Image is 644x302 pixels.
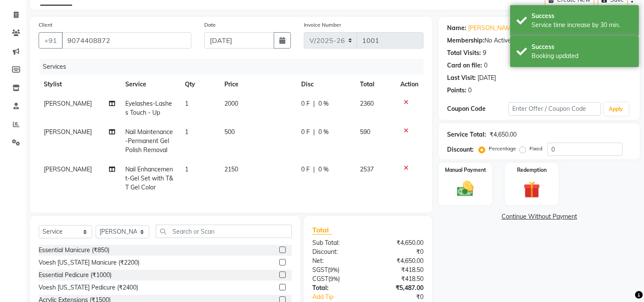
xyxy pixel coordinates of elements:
[318,99,329,108] span: 0 %
[312,266,328,274] span: SGST
[312,226,332,235] span: Total
[224,100,238,107] span: 2000
[529,145,542,153] label: Fixed
[447,73,476,82] div: Last Visit:
[395,75,423,94] th: Action
[368,265,430,275] div: ₹418.50
[306,265,368,275] div: ( )
[368,238,430,247] div: ₹4,650.00
[180,75,219,94] th: Qty
[306,293,378,302] a: Add Tip
[532,12,632,21] div: Success
[360,100,374,107] span: 2360
[368,256,430,265] div: ₹4,650.00
[306,247,368,256] div: Discount:
[318,128,329,137] span: 0 %
[445,166,486,174] label: Manual Payment
[368,284,430,293] div: ₹5,487.00
[301,128,310,137] span: 0 F
[126,128,173,154] span: Nail Maintenance-Permanent Gel Polish Removal
[121,75,180,94] th: Service
[489,145,516,153] label: Percentage
[447,61,482,70] div: Card on file:
[447,145,474,154] div: Discount:
[368,275,430,284] div: ₹418.50
[62,32,191,49] input: Search by Name/Mobile/Email/Code
[508,102,600,116] input: Enter Offer / Coupon Code
[440,212,638,221] a: Continue Without Payment
[447,24,466,33] div: Name:
[478,73,496,82] div: [DATE]
[304,21,341,29] label: Invoice Number
[532,52,632,61] div: Booking updated
[490,130,517,139] div: ₹4,650.00
[306,275,368,284] div: ( )
[484,61,487,70] div: 0
[447,130,486,139] div: Service Total:
[360,128,371,136] span: 590
[156,225,292,238] input: Search or Scan
[312,275,328,283] span: CGST
[306,284,368,293] div: Total:
[483,49,486,58] div: 9
[330,266,338,273] span: 9%
[44,128,92,136] span: [PERSON_NAME]
[447,104,508,113] div: Coupon Code
[532,21,632,30] div: Service time increase by 30 min.
[318,165,329,174] span: 0 %
[604,103,629,116] button: Apply
[39,59,430,75] div: Services
[532,43,632,52] div: Success
[39,258,139,267] div: Voesh [US_STATE] Manicure (₹2200)
[355,75,396,94] th: Total
[39,75,121,94] th: Stylist
[306,238,368,247] div: Sub Total:
[452,179,479,198] img: _cash.svg
[306,256,368,265] div: Net:
[44,100,92,107] span: [PERSON_NAME]
[39,32,63,49] button: +91
[44,165,92,173] span: [PERSON_NAME]
[39,271,112,280] div: Essential Pedicure (₹1000)
[468,86,472,95] div: 0
[447,36,484,45] div: Membership:
[447,49,481,58] div: Total Visits:
[224,128,235,136] span: 500
[517,166,547,174] label: Redemption
[296,75,355,94] th: Disc
[360,165,374,173] span: 2537
[39,283,138,292] div: Voesh [US_STATE] Pedicure (₹2400)
[301,165,310,174] span: 0 F
[185,128,188,136] span: 1
[330,275,338,282] span: 9%
[313,128,315,137] span: |
[447,36,631,45] div: No Active Membership
[185,165,188,173] span: 1
[378,293,430,302] div: ₹0
[39,21,52,29] label: Client
[313,165,315,174] span: |
[447,86,466,95] div: Points:
[518,179,545,200] img: _gift.svg
[224,165,238,173] span: 2150
[301,99,310,108] span: 0 F
[313,99,315,108] span: |
[39,246,109,255] div: Essential Manicure (₹850)
[468,24,522,33] a: [PERSON_NAME] S
[185,100,188,107] span: 1
[126,100,172,116] span: Eyelashes-Lashes Touch - Up
[126,165,173,191] span: Nail Enhancement-Gel Set with T&T Gel Color
[219,75,296,94] th: Price
[368,247,430,256] div: ₹0
[204,21,216,29] label: Date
